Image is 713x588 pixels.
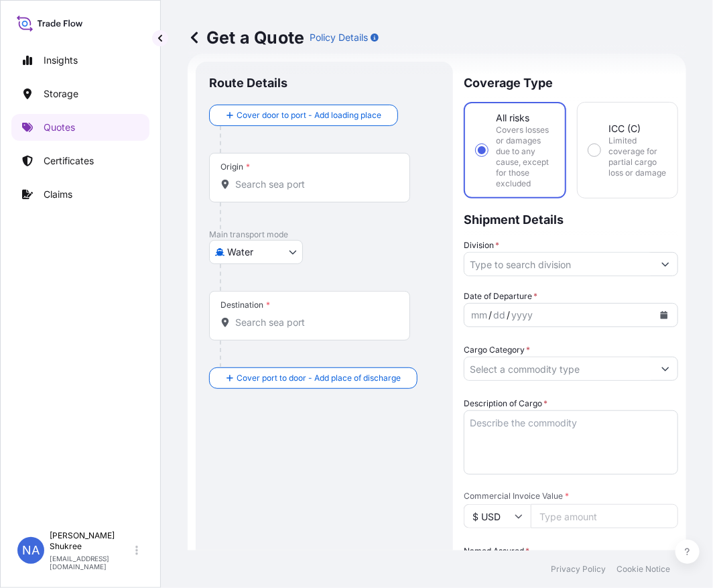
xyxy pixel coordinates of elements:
span: Water [227,245,253,259]
p: Route Details [209,75,287,91]
span: Cover port to door - Add place of discharge [237,371,401,385]
a: Quotes [11,114,149,141]
label: Division [464,239,499,252]
div: Destination [220,300,270,310]
p: Storage [44,87,78,101]
a: Insights [11,47,149,74]
span: All risks [496,111,529,125]
label: Cargo Category [464,343,530,357]
a: Cookie Notice [617,564,670,575]
a: Storage [11,80,149,107]
button: Calendar [653,304,675,326]
input: All risksCovers losses or damages due to any cause, except for those excluded [476,144,488,156]
div: Origin [220,162,250,172]
input: Destination [235,316,393,329]
button: Cover port to door - Add place of discharge [209,367,417,389]
p: Coverage Type [464,62,678,102]
input: Type to search division [464,252,653,276]
span: Limited coverage for partial cargo loss or damage [608,135,667,178]
div: / [489,307,492,323]
button: Show suggestions [653,252,677,276]
span: Date of Departure [464,290,537,303]
div: year, [510,307,534,323]
a: Certificates [11,148,149,174]
p: Shipment Details [464,198,678,239]
a: Claims [11,181,149,208]
p: Policy Details [310,31,368,44]
p: Claims [44,188,72,201]
p: Quotes [44,121,75,134]
button: Show suggestions [653,357,677,381]
label: Description of Cargo [464,397,547,410]
p: Get a Quote [188,27,304,48]
span: ICC (C) [608,122,641,135]
span: Commercial Invoice Value [464,491,678,502]
p: [PERSON_NAME] Shukree [50,530,133,552]
a: Privacy Policy [551,564,606,575]
span: NA [22,544,40,557]
button: Select transport [209,240,303,264]
span: Covers losses or damages due to any cause, except for those excluded [496,125,554,189]
div: / [507,307,510,323]
input: Origin [235,178,393,191]
span: Cover door to port - Add loading place [237,109,381,122]
input: Select a commodity type [464,357,653,381]
input: Type amount [531,504,678,528]
div: day, [492,307,507,323]
input: ICC (C)Limited coverage for partial cargo loss or damage [588,144,600,156]
p: Insights [44,54,78,67]
p: [EMAIL_ADDRESS][DOMAIN_NAME] [50,554,133,571]
p: Certificates [44,154,94,168]
button: Cover door to port - Add loading place [209,105,398,126]
p: Main transport mode [209,229,440,240]
label: Named Assured [464,544,529,558]
div: month, [470,307,489,323]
